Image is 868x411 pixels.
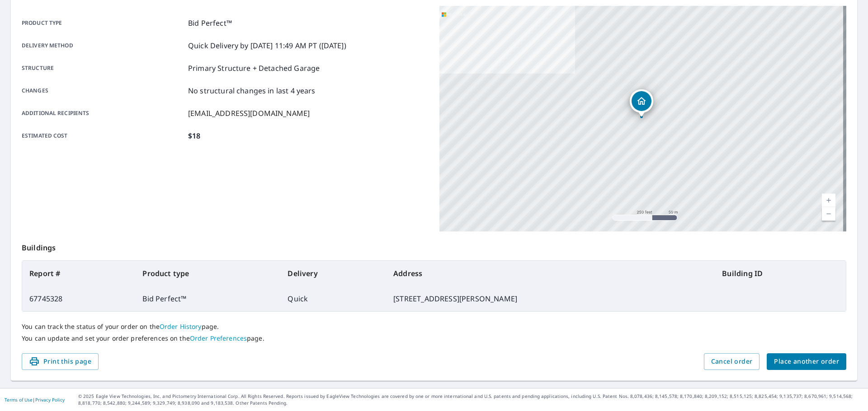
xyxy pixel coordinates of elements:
th: Delivery [280,261,386,286]
button: Place another order [767,353,846,370]
p: No structural changes in last 4 years [188,85,316,96]
td: 67745328 [22,286,135,311]
a: Privacy Policy [35,397,65,403]
p: Changes [22,85,184,96]
th: Address [386,261,715,286]
span: Print this page [29,356,91,367]
a: Order History [160,322,202,331]
span: Cancel order [711,356,753,367]
p: Quick Delivery by [DATE] 11:49 AM PT ([DATE]) [188,40,346,51]
p: Bid Perfect™ [188,18,232,28]
p: Buildings [22,231,846,260]
th: Product type [135,261,280,286]
p: Additional recipients [22,108,184,119]
td: Bid Perfect™ [135,286,280,311]
p: Product type [22,18,184,28]
td: [STREET_ADDRESS][PERSON_NAME] [386,286,715,311]
p: You can update and set your order preferences on the page. [22,334,846,342]
p: [EMAIL_ADDRESS][DOMAIN_NAME] [188,108,310,119]
a: Terms of Use [5,397,33,403]
div: Dropped pin, building 1, Residential property, 9830 Ashley Rd Yorkville, IL 60560 [630,89,653,117]
p: Estimated cost [22,130,184,141]
button: Cancel order [704,353,760,370]
td: Quick [280,286,386,311]
span: Place another order [774,356,839,367]
p: | [5,397,65,402]
th: Report # [22,261,135,286]
p: You can track the status of your order on the page. [22,323,846,331]
p: Structure [22,63,184,74]
a: Order Preferences [190,334,247,342]
p: Delivery method [22,40,184,51]
a: Current Level 17, Zoom Out [822,207,835,221]
th: Building ID [715,261,846,286]
p: © 2025 Eagle View Technologies, Inc. and Pictometry International Corp. All Rights Reserved. Repo... [78,393,863,406]
a: Current Level 17, Zoom In [822,194,835,207]
button: Print this page [22,353,99,370]
p: $18 [188,130,200,141]
p: Primary Structure + Detached Garage [188,63,320,74]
